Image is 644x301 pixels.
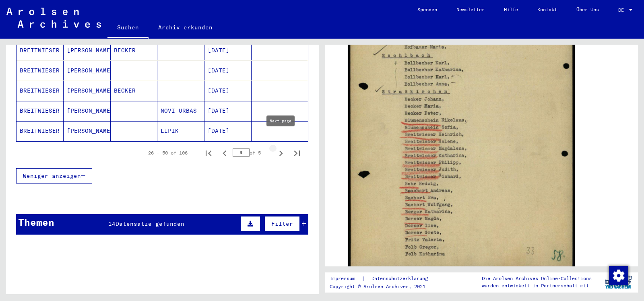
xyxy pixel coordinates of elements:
a: Impressum [330,274,361,283]
p: wurden entwickelt in Partnerschaft mit [482,282,592,289]
img: Arolsen_neg.svg [6,8,101,28]
mat-cell: BECKER [111,81,158,101]
mat-cell: [PERSON_NAME] [64,61,111,80]
div: Themen [18,215,54,229]
div: 26 – 50 of 106 [148,149,188,157]
mat-cell: [PERSON_NAME] [64,41,111,60]
button: First page [200,145,217,161]
span: DE [618,7,627,13]
img: yv_logo.png [603,272,634,292]
img: Zustimmung ändern [609,266,628,285]
mat-cell: BREITWIESER [17,41,64,60]
button: Weniger anzeigen [16,168,92,183]
a: Suchen [107,18,149,39]
button: Next page [273,145,289,161]
div: | [330,274,438,283]
mat-cell: [DATE] [204,81,252,101]
mat-cell: [PERSON_NAME] [64,81,111,101]
mat-cell: BREITWIESER [17,81,64,101]
div: of 5 [233,149,273,157]
mat-cell: NOVI URBAS [157,101,204,121]
span: 14 [108,220,116,227]
mat-cell: [DATE] [204,61,252,80]
button: Last page [289,145,305,161]
button: Previous page [217,145,233,161]
mat-cell: [DATE] [204,41,252,60]
mat-cell: BREITWIESER [17,101,64,121]
mat-cell: [PERSON_NAME] [64,121,111,141]
mat-cell: BREITWIESER [17,61,64,80]
mat-cell: [PERSON_NAME] [64,101,111,121]
span: Datensätze gefunden [116,220,184,227]
mat-cell: [DATE] [204,121,252,141]
mat-cell: BECKER [111,41,158,60]
a: Datenschutzerklärung [365,274,438,283]
button: Filter [264,216,300,231]
a: Archiv erkunden [149,18,222,37]
mat-cell: [DATE] [204,101,252,121]
span: Filter [271,220,293,227]
mat-cell: LIPIK [157,121,204,141]
p: Die Arolsen Archives Online-Collections [482,275,592,282]
mat-cell: BREITWIESER [17,121,64,141]
p: Copyright © Arolsen Archives, 2021 [330,283,438,290]
span: Weniger anzeigen [23,172,81,179]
